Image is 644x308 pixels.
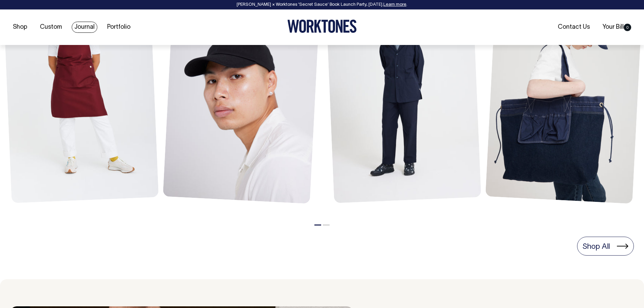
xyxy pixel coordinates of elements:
[323,224,330,226] button: 2 of 2
[10,22,30,33] a: Shop
[104,22,133,33] a: Portfolio
[383,3,406,7] a: Learn more
[314,224,321,226] button: 1 of 2
[577,237,634,256] a: Shop All
[7,2,637,7] div: [PERSON_NAME] × Worktones ‘Secret Sauce’ Book Launch Party, [DATE]. .
[72,22,97,33] a: Journal
[624,24,631,31] span: 0
[600,22,634,33] a: Your Bill0
[37,22,65,33] a: Custom
[555,22,593,33] a: Contact Us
